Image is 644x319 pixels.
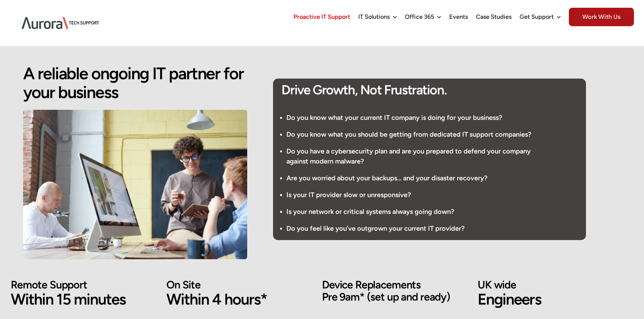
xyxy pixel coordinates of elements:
h2: UK wide [478,279,621,291]
span: Events [449,14,468,20]
li: Is your IT provider slow or unresponsive? [286,190,586,200]
span: Get Support [520,14,554,20]
li: Are you worried about your backups… and your disaster recovery? [286,173,586,183]
li: Is your network or critical systems always going down? [286,207,586,217]
li: Do you know what you should be getting from dedicated IT support companies? [286,129,586,139]
span: IT Solutions [358,14,390,20]
h1: Engineers [478,291,621,308]
h2: Remote Support [11,279,154,291]
span: Office 365 [405,14,434,20]
li: Do you feel like you’ve outgrown your current IT provider? [286,223,586,233]
h1: A reliable ongoing IT partner for your business [23,64,247,102]
img: Aurora Tech Support Logo [10,5,111,41]
span: Work With Us [569,8,634,26]
span: Case Studies [476,14,512,20]
h1: Within 4 hours* [166,291,310,308]
h2: Drive Growth, Not Frustration. [281,83,586,97]
h2: Pre 9am* (set up and ready) [322,291,465,303]
li: Do you have a cybersecurity plan and are you prepared to defend your company against modern malware? [286,146,586,166]
h1: Within 15 minutes [11,291,154,308]
span: Proactive IT Support [293,14,350,20]
h2: Device Replacements [322,279,465,291]
img: pexels-fauxels-3182782 [23,110,247,259]
h2: On Site [166,279,310,291]
li: Do you know what your current IT company is doing for your business? [286,112,586,123]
